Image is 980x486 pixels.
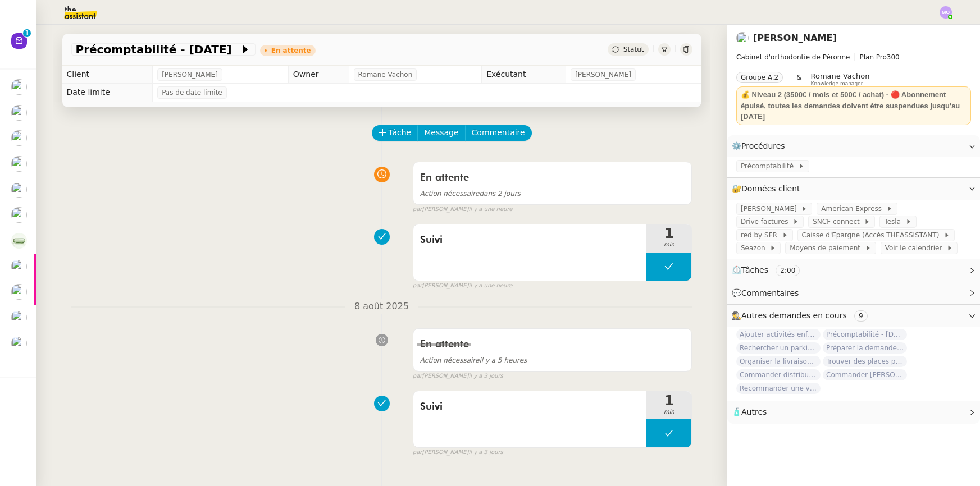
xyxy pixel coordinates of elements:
[468,281,512,291] span: il y a une heure
[790,242,864,254] span: Moyens de paiement
[11,259,27,274] img: users%2FSg6jQljroSUGpSfKFUOPmUmNaZ23%2Favatar%2FUntitled.png
[727,282,980,304] div: 💬Commentaires
[420,356,527,364] span: il y a 5 heures
[736,369,821,380] span: Commander distributeur Savic Loop Marble
[62,84,153,102] td: Date limite
[424,126,458,139] span: Message
[162,69,218,80] span: [PERSON_NAME]
[823,356,907,367] span: Trouver des places pour le concert de [DEMOGRAPHIC_DATA][PERSON_NAME]
[11,105,27,121] img: users%2FlEKjZHdPaYMNgwXp1mLJZ8r8UFs1%2Favatar%2F1e03ee85-bb59-4f48-8ffa-f076c2e8c285
[823,342,907,354] span: Préparer la demande de congés paternité
[413,219,431,228] span: false
[727,259,980,281] div: ⏲️Tâches 2:00
[741,230,782,241] span: red by SFR
[732,311,872,320] span: 🕵️
[741,216,792,227] span: Drive factures
[11,182,27,198] img: users%2FlEKjZHdPaYMNgwXp1mLJZ8r8UFs1%2Favatar%2F1e03ee85-bb59-4f48-8ffa-f076c2e8c285
[413,205,513,214] small: [PERSON_NAME]
[575,69,631,80] span: [PERSON_NAME]
[736,329,821,340] span: Ajouter activités enfant au document
[821,203,886,214] span: American Express
[417,125,465,141] button: Message
[811,81,863,87] span: Knowledge manager
[468,448,503,457] span: il y a 3 jours
[823,329,907,340] span: Précomptabilité - [DATE]
[11,207,27,223] img: users%2F47wLulqoDhMx0TTMwUcsFP5V2A23%2Favatar%2Fnokpict-removebg-preview-removebg-preview.png
[776,265,800,276] nz-tag: 2:00
[420,356,480,364] span: Action nécessaire
[736,383,821,394] span: Recommander une vignette Crit Air
[25,29,29,39] p: 1
[413,205,422,214] span: par
[859,53,886,61] span: Plan Pro
[736,356,821,367] span: Organiser la livraison du coffre-fort
[11,310,27,325] img: users%2FfjlNmCTkLiVoA3HQjY3GA5JXGxb2%2Favatar%2Fstarofservice_97480retdsc0392.png
[468,205,512,214] span: il y a une heure
[940,6,952,19] img: svg
[732,265,809,274] span: ⏲️
[736,342,821,354] span: Rechercher un parking à vendre à [GEOGRAPHIC_DATA]
[736,53,850,61] span: Cabinet d'orthodontie de Péronne
[741,184,800,193] span: Données client
[420,340,469,350] span: En attente
[389,126,412,139] span: Tâche
[288,66,349,84] td: Owner
[413,386,431,395] span: false
[741,90,960,121] strong: 💰 Niveau 2 (3500€ / mois et 500€ / achat) - 🔴 Abonnement épuisé, toutes les demandes doivent être...
[646,394,691,407] span: 1
[11,233,27,249] img: 7f9b6497-4ade-4d5b-ae17-2cbe23708554
[732,288,804,297] span: 💬
[802,230,943,241] span: Caisse d'Epargne (Accès THEASSISTANT)
[741,242,769,254] span: Seazon
[420,173,469,183] span: En attente
[736,32,749,44] img: users%2FlEKjZHdPaYMNgwXp1mLJZ8r8UFs1%2Favatar%2F1e03ee85-bb59-4f48-8ffa-f076c2e8c285
[741,203,801,214] span: [PERSON_NAME]
[727,135,980,157] div: ⚙️Procédures
[271,47,311,54] div: En attente
[413,448,503,457] small: [PERSON_NAME]
[413,323,431,332] span: false
[11,130,27,146] img: users%2F2TyHGbgGwwZcFhdWHiwf3arjzPD2%2Favatar%2F1545394186276.jpeg
[162,87,222,98] span: Pas de date limite
[413,157,431,166] span: false
[885,242,946,254] span: Voir le calendrier
[736,72,783,83] nz-tag: Groupe A.2
[727,305,980,327] div: 🕵️Autres demandes en cours 9
[420,190,521,198] span: dans 2 jours
[727,178,980,200] div: 🔐Données client
[646,240,691,250] span: min
[741,288,799,297] span: Commentaires
[413,281,513,291] small: [PERSON_NAME]
[884,216,905,227] span: Tesla
[11,336,27,351] img: users%2FlEKjZHdPaYMNgwXp1mLJZ8r8UFs1%2Favatar%2F1e03ee85-bb59-4f48-8ffa-f076c2e8c285
[11,79,27,95] img: users%2FfjlNmCTkLiVoA3HQjY3GA5JXGxb2%2Favatar%2Fstarofservice_97480retdsc0392.png
[732,407,767,416] span: 🧴
[11,284,27,300] img: users%2FSg6jQljroSUGpSfKFUOPmUmNaZ23%2Favatar%2FUntitled.png
[811,72,870,86] app-user-label: Knowledge manager
[472,126,525,139] span: Commentaire
[468,372,503,381] span: il y a 3 jours
[420,190,480,198] span: Action nécessaire
[823,369,907,380] span: Commander [PERSON_NAME] Spot-On pour chats
[23,29,31,37] nz-badge-sup: 1
[741,161,798,172] span: Précomptabilité
[813,216,864,227] span: SNCF connect
[732,182,805,195] span: 🔐
[413,372,503,381] small: [PERSON_NAME]
[887,53,900,61] span: 300
[420,398,640,415] span: Suivi
[741,141,785,150] span: Procédures
[741,265,768,274] span: Tâches
[413,372,422,381] span: par
[345,299,418,314] span: 8 août 2025
[811,72,870,80] span: Romane Vachon
[741,407,767,416] span: Autres
[76,44,240,55] span: Précomptabilité - [DATE]
[741,311,847,320] span: Autres demandes en cours
[732,140,790,153] span: ⚙️
[372,125,418,141] button: Tâche
[482,66,566,84] td: Exécutant
[413,448,422,457] span: par
[62,66,153,84] td: Client
[413,281,422,291] span: par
